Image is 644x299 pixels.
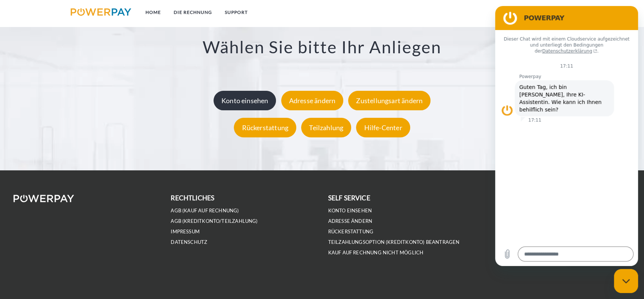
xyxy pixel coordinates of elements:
[356,118,410,138] div: Hilfe-Center
[232,124,298,132] a: Rückerstattung
[167,6,218,19] a: DIE RECHNUNG
[281,91,344,111] div: Adresse ändern
[354,124,412,132] a: Hilfe-Center
[535,6,558,19] a: agb
[328,218,373,224] a: Adresse ändern
[42,36,603,57] h3: Wählen Sie bitte Ihr Anliegen
[214,91,276,111] div: Konto einsehen
[328,194,370,202] b: self service
[279,97,345,105] a: Adresse ändern
[328,207,372,214] a: Konto einsehen
[171,239,207,245] a: DATENSCHUTZ
[218,6,254,19] a: SUPPORT
[614,269,638,293] iframe: Schaltfläche zum Öffnen des Messaging-Fensters; Konversation läuft
[212,97,278,105] a: Konto einsehen
[171,194,214,202] b: rechtliches
[171,228,200,235] a: IMPRESSUM
[495,6,638,266] iframe: Messaging-Fenster
[346,97,432,105] a: Zustellungsart ändern
[348,91,430,111] div: Zustellungsart ändern
[299,124,353,132] a: Teilzahlung
[234,118,296,138] div: Rückerstattung
[171,207,239,214] a: AGB (Kauf auf Rechnung)
[301,118,351,138] div: Teilzahlung
[328,249,424,256] a: Kauf auf Rechnung nicht möglich
[328,228,374,235] a: Rückerstattung
[71,8,131,16] img: logo-powerpay.svg
[139,6,167,19] a: Home
[14,195,74,202] img: logo-powerpay-white.svg
[171,218,258,224] a: AGB (Kreditkonto/Teilzahlung)
[328,239,460,245] a: Teilzahlungsoption (KREDITKONTO) beantragen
